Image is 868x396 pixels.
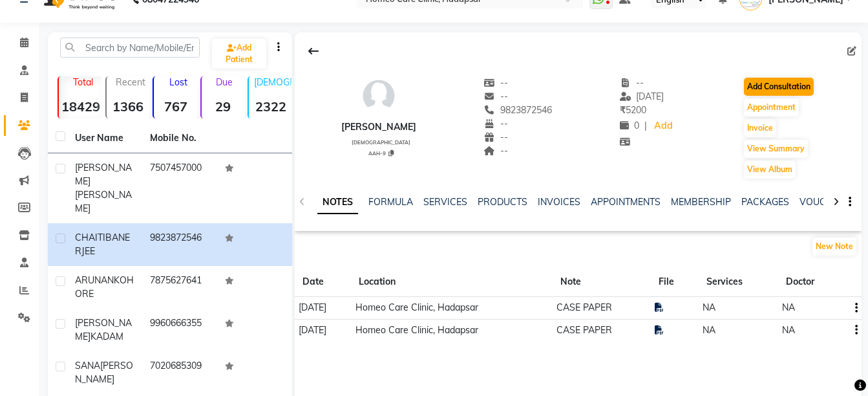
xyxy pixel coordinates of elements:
span: [DATE] [299,302,326,313]
td: 9823872546 [142,223,217,266]
span: 9823872546 [484,104,553,116]
span: 5200 [620,104,646,116]
p: Recent [112,76,151,88]
span: -- [484,77,509,89]
th: Services [699,267,778,297]
span: 0 [620,120,639,131]
span: [PERSON_NAME] [75,360,133,385]
th: User Name [67,124,142,153]
td: CASE PAPER [553,297,651,320]
span: -- [484,91,509,102]
td: 7875627641 [142,266,217,309]
div: AAH-9 [346,148,416,157]
td: Homeo Care Clinic, Hadapsar [351,319,553,341]
span: NA [782,302,795,313]
strong: 29 [202,98,246,115]
span: [PERSON_NAME] [75,162,132,187]
th: Location [351,267,553,297]
a: PRODUCTS [478,196,527,208]
span: [DEMOGRAPHIC_DATA] [352,139,410,146]
span: [PERSON_NAME] [75,317,132,342]
div: Back to Client [300,39,327,63]
button: View Summary [744,140,808,158]
a: VOUCHERS [799,196,851,208]
button: View Album [744,160,796,179]
button: Add Consultation [744,78,814,96]
p: Due [204,76,246,88]
strong: 18429 [59,98,103,115]
td: CASE PAPER [553,319,651,341]
span: NA [703,302,715,313]
td: 9960666355 [142,309,217,351]
p: Lost [159,76,198,88]
td: Homeo Care Clinic, Hadapsar [351,297,553,320]
a: Add [652,117,675,135]
span: [DATE] [620,91,664,102]
img: avatar [359,76,398,115]
button: Invoice [744,119,776,137]
span: -- [484,131,509,143]
a: INVOICES [538,196,580,208]
th: Doctor [778,267,846,297]
a: MEMBERSHIP [671,196,731,208]
th: File [651,267,699,297]
span: [PERSON_NAME] [75,189,132,214]
span: [DATE] [299,324,326,336]
span: ARUNANKO [75,274,127,286]
span: NA [782,324,795,336]
a: PACKAGES [741,196,789,208]
td: 7020685309 [142,351,217,394]
p: Total [64,76,103,88]
button: New Note [812,237,856,256]
span: | [644,119,647,133]
span: SANA [75,360,100,371]
span: CHAITI [75,232,105,243]
span: NA [703,324,715,336]
a: Add Patient [212,39,266,69]
span: -- [484,118,509,129]
input: Search by Name/Mobile/Email/Code [60,38,200,58]
td: 7507457000 [142,153,217,223]
th: Mobile No. [142,124,217,153]
a: FORMULA [368,196,413,208]
th: Note [553,267,651,297]
th: Date [295,267,352,297]
strong: 767 [154,98,198,115]
a: APPOINTMENTS [591,196,661,208]
strong: 2322 [249,98,293,115]
span: KADAM [90,331,123,342]
strong: 1366 [107,98,151,115]
span: -- [620,77,644,89]
button: Appointment [744,98,799,116]
p: [DEMOGRAPHIC_DATA] [254,76,293,88]
a: NOTES [317,191,358,214]
div: [PERSON_NAME] [341,120,416,134]
span: -- [484,145,509,157]
a: SERVICES [423,196,467,208]
span: ₹ [620,104,626,116]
